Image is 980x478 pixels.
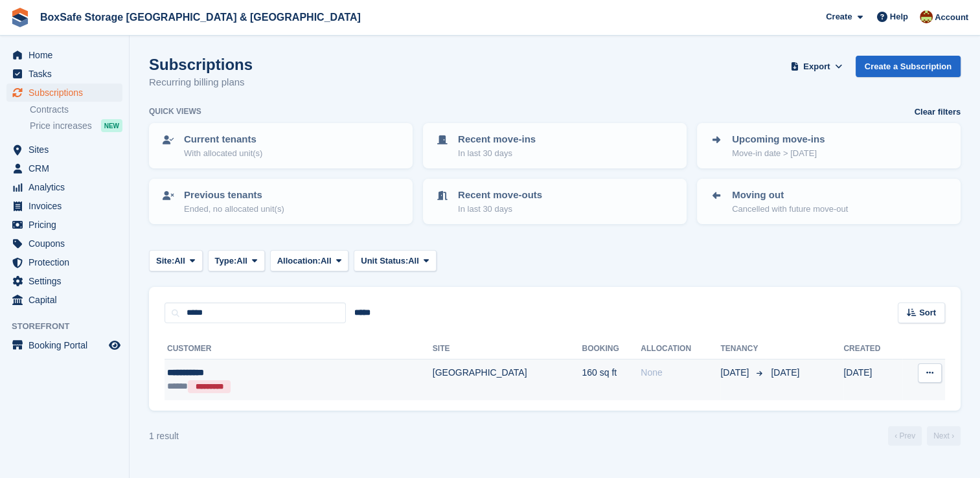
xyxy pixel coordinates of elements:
a: menu [6,272,122,290]
span: Home [28,46,106,64]
span: Account [935,11,968,24]
img: Kim [920,10,933,23]
span: Protection [28,253,106,271]
p: Previous tenants [184,188,284,203]
span: Tasks [28,65,106,83]
p: In last 30 days [458,147,536,160]
span: Storefront [12,320,129,333]
a: Create a Subscription [856,56,961,77]
a: BoxSafe Storage [GEOGRAPHIC_DATA] & [GEOGRAPHIC_DATA] [35,6,366,28]
a: Clear filters [914,106,961,119]
span: Help [890,10,908,23]
th: Created [843,339,902,359]
th: Customer [165,339,433,359]
p: In last 30 days [458,203,542,216]
a: Recent move-outs In last 30 days [424,180,685,223]
span: Type: [215,255,237,267]
a: Previous [888,426,922,446]
span: Capital [28,291,106,309]
th: Allocation [641,339,720,359]
a: menu [6,178,122,196]
p: Current tenants [184,132,262,147]
button: Export [788,56,845,77]
a: menu [6,46,122,64]
h1: Subscriptions [149,56,253,73]
div: NEW [101,119,122,132]
p: Recent move-outs [458,188,542,203]
a: Contracts [30,104,122,116]
a: menu [6,84,122,102]
a: menu [6,65,122,83]
span: Invoices [28,197,106,215]
a: Next [927,426,961,446]
button: Site: All [149,250,203,271]
a: Preview store [107,337,122,353]
h6: Quick views [149,106,201,117]
button: Type: All [208,250,265,271]
span: All [321,255,332,267]
p: Recurring billing plans [149,75,253,90]
a: Upcoming move-ins Move-in date > [DATE] [698,124,959,167]
p: Upcoming move-ins [732,132,825,147]
button: Unit Status: All [354,250,436,271]
a: menu [6,159,122,177]
div: 1 result [149,429,179,443]
th: Tenancy [720,339,766,359]
a: menu [6,197,122,215]
th: Site [433,339,582,359]
a: menu [6,291,122,309]
nav: Page [885,426,963,446]
a: Current tenants With allocated unit(s) [150,124,411,167]
p: Move-in date > [DATE] [732,147,825,160]
span: Settings [28,272,106,290]
a: Moving out Cancelled with future move-out [698,180,959,223]
span: All [174,255,185,267]
img: stora-icon-8386f47178a22dfd0bd8f6a31ec36ba5ce8667c1dd55bd0f319d3a0aa187defe.svg [10,8,30,27]
button: Allocation: All [270,250,349,271]
a: Recent move-ins In last 30 days [424,124,685,167]
span: Booking Portal [28,336,106,354]
a: menu [6,216,122,234]
p: Recent move-ins [458,132,536,147]
span: Unit Status: [361,255,408,267]
span: All [236,255,247,267]
a: menu [6,234,122,253]
span: Pricing [28,216,106,234]
a: menu [6,336,122,354]
span: Sort [919,306,936,319]
span: Allocation: [277,255,321,267]
p: Cancelled with future move-out [732,203,848,216]
span: Subscriptions [28,84,106,102]
span: Export [803,60,830,73]
a: Price increases NEW [30,119,122,133]
span: CRM [28,159,106,177]
a: menu [6,253,122,271]
span: Sites [28,141,106,159]
th: Booking [582,339,641,359]
span: [DATE] [720,366,751,380]
a: Previous tenants Ended, no allocated unit(s) [150,180,411,223]
span: [DATE] [771,367,799,378]
td: [DATE] [843,359,902,400]
span: Price increases [30,120,92,132]
p: Ended, no allocated unit(s) [184,203,284,216]
span: Coupons [28,234,106,253]
span: Analytics [28,178,106,196]
span: All [408,255,419,267]
td: 160 sq ft [582,359,641,400]
p: Moving out [732,188,848,203]
a: menu [6,141,122,159]
span: Site: [156,255,174,267]
span: Create [826,10,852,23]
td: [GEOGRAPHIC_DATA] [433,359,582,400]
div: None [641,366,720,380]
p: With allocated unit(s) [184,147,262,160]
